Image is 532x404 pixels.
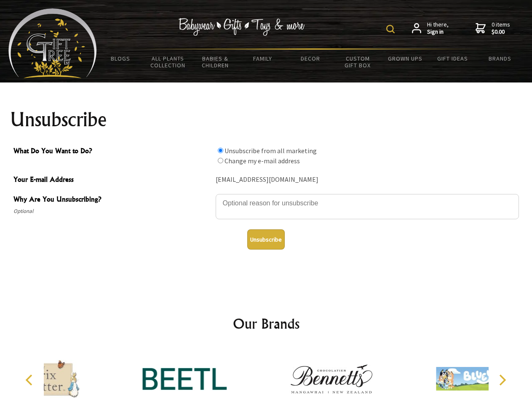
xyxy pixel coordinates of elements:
[381,50,429,67] a: Grown Ups
[179,18,305,36] img: Babywear - Gifts - Toys & more
[13,194,211,206] span: Why Are You Unsubscribing?
[476,21,510,36] a: 0 items$0.00
[218,158,223,163] input: What Do You Want to Do?
[334,50,382,74] a: Custom Gift Box
[10,109,522,130] h1: Unsubscribe
[218,148,223,153] input: What Do You Want to Do?
[8,8,97,78] img: Babyware - Gifts - Toys and more...
[216,194,519,219] textarea: Why Are You Unsubscribing?
[429,50,476,67] a: Gift Ideas
[17,314,516,334] h2: Our Brands
[239,50,287,67] a: Family
[386,25,395,33] img: product search
[427,21,449,36] span: Hi there,
[493,371,511,389] button: Next
[412,21,449,36] a: Hi there,Sign in
[13,206,211,216] span: Optional
[286,50,334,67] a: Decor
[247,229,285,250] button: Unsubscribe
[21,371,40,389] button: Previous
[97,50,144,67] a: BLOGS
[492,21,510,36] span: 0 items
[225,146,317,155] label: Unsubscribe from all marketing
[144,50,192,74] a: All Plants Collection
[13,146,211,158] span: What Do You Want to Do?
[427,28,449,36] strong: Sign in
[492,28,510,36] strong: $0.00
[225,157,300,165] label: Change my e-mail address
[476,50,524,67] a: Brands
[13,174,211,186] span: Your E-mail Address
[216,173,519,186] div: [EMAIL_ADDRESS][DOMAIN_NAME]
[192,50,239,74] a: Babies & Children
